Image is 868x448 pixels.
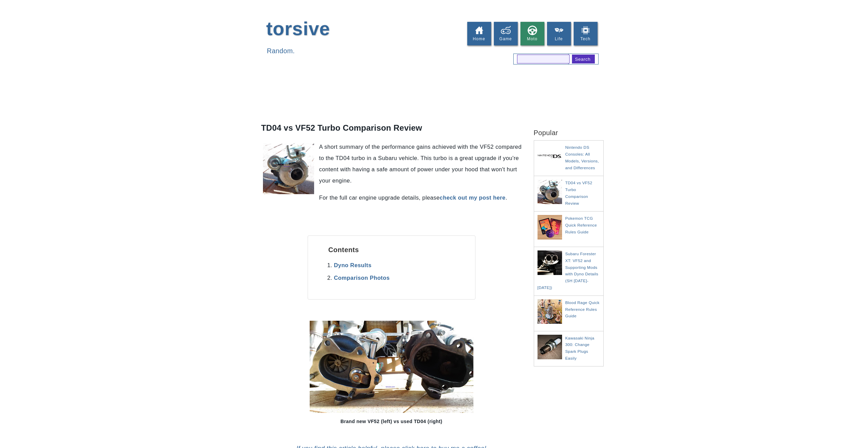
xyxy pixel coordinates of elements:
[328,246,455,254] h2: Contents
[538,215,564,240] img: Pokemon TCG Quick Reference Rules Guide
[261,122,522,134] h1: TD04 vs VF52 Turbo Comparison Review
[574,22,598,45] a: Tech
[266,18,330,39] a: torsive
[565,216,597,234] a: Pokemon TCG Quick Reference Rules Guide
[334,275,390,281] a: Comparison Photos
[565,336,594,361] a: Kawasaki Ninja 300: Change Spark Plugs Easily
[261,141,522,186] p: A short summary of the performance gains achieved with the VF52 compared to the TD04 turbo in a S...
[538,250,564,275] img: Subaru Forester XT: VF52 and Supporting Mods with Dyno Details (SH 2008-2012)
[260,78,508,109] iframe: Advertisement
[440,194,505,201] a: check out my post here
[501,25,511,35] img: game.png
[474,25,484,35] img: home%2Bicon.png
[554,25,564,35] img: plant_icon.png
[580,25,591,35] img: electronics_icon.png
[538,335,564,359] img: Kawasaki Ninja 300: Change Spark Plugs Easily
[263,143,314,194] img: VF52 turbo subaru
[310,321,473,413] img: VF52 vs TD04
[527,25,538,35] img: steering_wheel_icon.png
[517,55,570,63] input: search
[538,179,564,204] img: TD04 vs VF52 Turbo Comparison Review
[534,377,602,445] iframe: Advertisement
[467,22,491,45] a: Home
[261,192,522,203] p: For the full car engine upgrade details, please .
[281,417,502,431] div: Brand new VF52 (left) vs used TD04 (right)
[572,55,595,63] input: search
[565,180,592,205] a: TD04 vs VF52 Turbo Comparison Review
[534,119,604,137] h2: Popular
[565,300,600,318] a: Blood Rage Quick Reference Rules Guide
[520,22,544,45] a: Moto
[538,144,564,169] img: Nintendo DS Consoles: All Models, Versions, and Differences
[547,22,571,45] a: Life
[334,262,371,268] a: Dyno Results
[565,145,599,170] a: Nintendo DS Consoles: All Models, Versions, and Differences
[538,299,564,324] img: Blood Rage Quick Reference Rules Guide
[494,22,518,45] a: Game
[538,251,599,290] a: Subaru Forester XT: VF52 and Supporting Mods with Dyno Details (SH [DATE]-[DATE])
[267,47,295,55] span: Random.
